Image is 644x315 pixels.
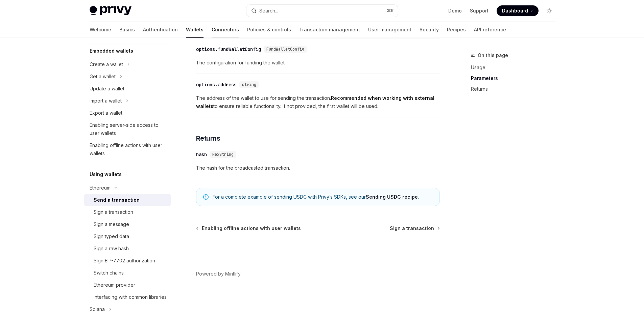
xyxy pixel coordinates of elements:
a: Recipes [447,22,466,38]
a: Sending USDC recipe [366,194,418,200]
img: light logo [90,6,132,16]
div: Get a wallet [90,73,116,81]
button: Toggle Get a wallet section [84,70,171,83]
a: Transaction management [299,22,360,38]
span: For a complete example of sending USDC with Privy’s SDKs, see our . [213,194,433,200]
div: options.fundWalletConfig [196,46,261,53]
a: Ethereum provider [84,279,171,291]
div: options.address [196,81,237,88]
a: Returns [471,84,560,94]
span: string [242,82,256,87]
button: Toggle dark mode [544,5,555,16]
a: Connectors [212,22,239,38]
div: Update a wallet [90,85,124,93]
a: Enabling server-side access to user wallets [84,119,171,139]
a: Dashboard [497,5,539,16]
div: Create a wallet [90,60,123,68]
span: The address of the wallet to use for sending the transaction. to ensure reliable functionality. I... [196,94,440,110]
h5: Using wallets [90,170,122,178]
a: Authentication [143,22,178,38]
a: Sign a message [84,218,171,230]
div: Import a wallet [90,97,122,105]
a: Demo [448,7,462,14]
a: Sign EIP-7702 authorization [84,255,171,267]
span: The configuration for funding the wallet. [196,59,440,67]
div: Enabling offline actions with user wallets [90,141,167,157]
span: Enabling offline actions with user wallets [202,225,301,232]
div: Interfacing with common libraries [94,293,167,301]
div: Sign a raw hash [94,245,129,253]
div: Sign EIP-7702 authorization [94,257,155,265]
a: Security [420,22,439,38]
a: Enabling offline actions with user wallets [84,139,171,160]
a: Interfacing with common libraries [84,291,171,303]
button: Open search [246,5,398,17]
span: ⌘ K [387,8,394,13]
a: Switch chains [84,267,171,279]
div: Ethereum provider [94,281,135,289]
div: hash [196,151,207,158]
div: Search... [259,7,278,15]
div: Send a transaction [94,196,140,204]
a: API reference [474,22,506,38]
a: Welcome [90,22,111,38]
span: Returns [196,134,220,143]
span: On this page [478,51,508,59]
a: Update a wallet [84,83,171,95]
div: Export a wallet [90,109,122,117]
a: Send a transaction [84,194,171,206]
a: Policies & controls [247,22,291,38]
a: Parameters [471,73,560,84]
div: Switch chains [94,269,124,277]
a: Basics [119,22,135,38]
a: Support [470,7,488,14]
span: FundWalletConfig [266,47,304,52]
button: Toggle Ethereum section [84,182,171,194]
span: The hash for the broadcasted transaction. [196,164,440,172]
div: Sign typed data [94,232,129,240]
a: Export a wallet [84,107,171,119]
a: Sign a raw hash [84,242,171,255]
div: Enabling server-side access to user wallets [90,121,167,137]
button: Toggle Import a wallet section [84,95,171,107]
a: Sign a transaction [84,206,171,218]
a: Powered by Mintlify [196,270,241,277]
div: Ethereum [90,184,111,192]
a: Sign a transaction [390,225,439,232]
a: User management [368,22,411,38]
button: Toggle Create a wallet section [84,58,171,70]
span: Dashboard [502,7,528,14]
span: HexString [212,152,234,157]
div: Sign a transaction [94,208,133,216]
div: Solana [90,305,105,313]
a: Usage [471,62,560,73]
svg: Note [203,194,209,200]
a: Sign typed data [84,230,171,242]
a: Wallets [186,22,204,38]
span: Sign a transaction [390,225,434,232]
div: Sign a message [94,220,129,228]
h5: Embedded wallets [90,47,133,55]
a: Enabling offline actions with user wallets [197,225,301,232]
